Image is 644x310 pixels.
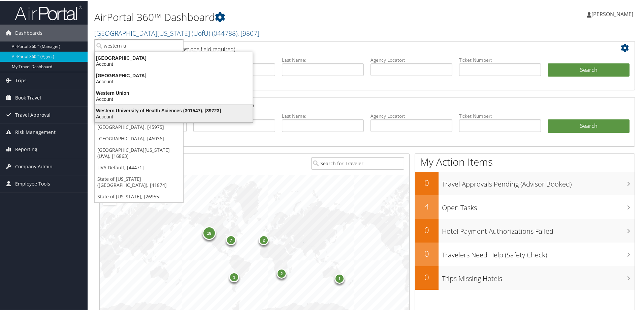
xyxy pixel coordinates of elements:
[415,271,439,282] h2: 0
[171,45,235,52] span: (at least one field required)
[15,175,50,192] span: Employee Tools
[15,89,41,106] span: Book Travel
[415,247,439,259] h2: 0
[415,200,439,212] h2: 4
[91,107,257,113] div: Western University of Health Sciences (301547), [39723]
[15,158,53,174] span: Company Admin
[442,175,635,188] h3: Travel Approvals Pending (Advisor Booked)
[91,72,257,78] div: [GEOGRAPHIC_DATA]
[202,226,216,239] div: 18
[442,270,635,283] h3: Trips Missing Hotels
[282,56,364,63] label: Last Name:
[91,78,257,84] div: Account
[212,28,237,37] span: ( 044788 )
[442,199,635,212] h3: Open Tasks
[415,171,635,195] a: 0Travel Approvals Pending (Advisor Booked)
[95,190,183,202] a: State of [US_STATE], [26955]
[105,98,585,109] h2: Savings Tracker Lookup
[91,54,257,60] div: [GEOGRAPHIC_DATA]
[548,63,630,76] button: Search
[371,112,452,119] label: Agency Locator:
[15,72,27,88] span: Trips
[226,234,236,245] div: 7
[587,3,640,24] a: [PERSON_NAME]
[259,234,269,245] div: 2
[548,119,630,132] a: Search
[237,28,259,37] span: , [ 9807 ]
[371,56,452,63] label: Agency Locator:
[91,113,257,119] div: Account
[95,144,183,161] a: [GEOGRAPHIC_DATA][US_STATE] (UVA), [16863]
[95,161,183,173] a: UVA Default, [44471]
[94,9,458,24] h1: AirPortal 360™ Dashboard
[442,223,635,235] h3: Hotel Payment Authorizations Failed
[15,24,42,41] span: Dashboards
[91,89,257,95] div: Western Union
[415,265,635,289] a: 0Trips Missing Hotels
[442,246,635,259] h3: Travelers Need Help (Safety Check)
[94,28,259,37] a: [GEOGRAPHIC_DATA][US_STATE] (UofU)
[334,273,345,283] div: 1
[95,39,183,51] input: Search Accounts
[15,4,82,20] img: airportal-logo.png
[15,123,56,140] span: Risk Management
[229,272,239,282] div: 1
[15,106,51,123] span: Travel Approval
[95,121,183,132] a: [GEOGRAPHIC_DATA], [45975]
[415,176,439,188] h2: 0
[91,60,257,66] div: Account
[95,173,183,190] a: State of [US_STATE] ([GEOGRAPHIC_DATA]), [41874]
[15,140,37,157] span: Reporting
[415,242,635,265] a: 0Travelers Need Help (Safety Check)
[311,157,404,169] input: Search for Traveler
[415,218,635,242] a: 0Hotel Payment Authorizations Failed
[459,112,541,119] label: Ticket Number:
[91,95,257,102] div: Account
[415,154,635,168] h1: My Action Items
[282,112,364,119] label: Last Name:
[95,132,183,144] a: [GEOGRAPHIC_DATA], [46036]
[415,224,439,235] h2: 0
[415,195,635,218] a: 4Open Tasks
[105,42,585,53] h2: Airtinerary Lookup
[459,56,541,63] label: Ticket Number:
[591,10,633,17] span: [PERSON_NAME]
[277,268,287,278] div: 2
